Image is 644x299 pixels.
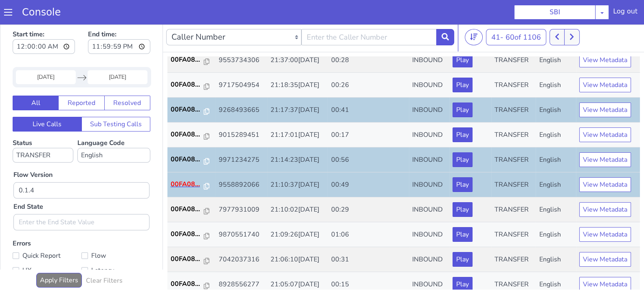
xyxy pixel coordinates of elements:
[171,232,212,241] a: 00FA08...
[579,205,631,219] button: View Metadata
[267,150,328,175] td: 21:10:37[DATE]
[13,116,73,140] label: Status
[171,107,204,117] p: 00FA08...
[267,100,328,125] td: 21:17:01[DATE]
[215,250,267,274] td: 8928556277
[453,155,473,170] button: Play
[215,100,267,125] td: 9015289451
[13,125,73,140] select: Status
[171,207,204,216] p: 00FA08...
[12,7,70,18] a: Console
[13,94,82,109] button: Live Calls
[579,180,631,194] button: View Metadata
[215,25,267,50] td: 9553734306
[579,155,631,170] button: View Metadata
[579,55,631,70] button: View Metadata
[58,73,104,88] button: Reported
[536,50,576,75] td: English
[215,50,267,75] td: 9717504954
[536,225,576,250] td: English
[536,100,576,125] td: English
[453,230,473,244] button: Play
[579,30,631,45] button: View Metadata
[453,205,473,219] button: Play
[453,254,473,269] button: Play
[267,250,328,274] td: 21:05:07[DATE]
[491,225,536,250] td: TRANSFER
[171,257,212,266] a: 00FA08...
[491,175,536,200] td: TRANSFER
[579,230,631,244] button: View Metadata
[327,50,409,75] td: 00:26
[409,25,450,50] td: INBOUND
[13,73,59,88] button: All
[267,50,328,75] td: 21:18:35[DATE]
[301,7,437,23] input: Enter the Caller Number
[536,25,576,50] td: English
[171,82,204,92] p: 00FA08...
[327,150,409,175] td: 00:49
[491,150,536,175] td: TRANSFER
[171,257,204,266] p: 00FA08...
[86,254,123,262] h6: Clear Filters
[171,157,204,167] p: 00FA08...
[171,182,212,192] a: 00FA08...
[409,125,450,150] td: INBOUND
[215,75,267,100] td: 9268493665
[171,232,204,241] p: 00FA08...
[13,17,75,31] input: Start time:
[88,48,147,62] input: End Date
[215,150,267,175] td: 9558892066
[215,225,267,250] td: 7042037316
[171,82,212,92] a: 00FA08...
[579,130,631,145] button: View Metadata
[13,179,43,189] label: End State
[409,150,450,175] td: INBOUND
[171,157,212,167] a: 00FA08...
[491,75,536,100] td: TRANSFER
[171,57,204,67] p: 00FA08...
[267,25,328,50] td: 21:37:00[DATE]
[409,175,450,200] td: INBOUND
[16,48,76,62] input: Start Date
[267,175,328,200] td: 21:10:02[DATE]
[327,25,409,50] td: 00:28
[536,250,576,274] td: English
[171,132,212,142] a: 00FA08...
[486,7,546,23] button: 41- 60of 1106
[453,105,473,120] button: Play
[215,200,267,225] td: 9870551740
[327,250,409,274] td: 00:15
[327,225,409,250] td: 00:31
[453,130,473,145] button: Play
[536,175,576,200] td: English
[327,200,409,225] td: 01:06
[104,73,150,88] button: Resolved
[267,225,328,250] td: 21:06:10[DATE]
[171,32,212,42] a: 00FA08...
[453,180,473,194] button: Play
[491,250,536,274] td: TRANSFER
[77,125,150,140] select: Language Code
[491,100,536,125] td: TRANSFER
[215,175,267,200] td: 7977931009
[327,100,409,125] td: 00:17
[453,80,473,95] button: Play
[453,55,473,70] button: Play
[409,250,450,274] td: INBOUND
[171,132,204,142] p: 00FA08...
[36,250,82,265] button: Apply Filters
[13,147,53,157] label: Flow Version
[81,228,150,239] label: Flow
[579,105,631,120] button: View Metadata
[506,10,541,20] span: 60 of 1106
[81,94,151,109] button: Sub Testing Calls
[491,125,536,150] td: TRANSFER
[81,242,150,254] label: Latency
[171,182,204,192] p: 00FA08...
[491,25,536,50] td: TRANSFER
[171,32,204,42] p: 00FA08...
[267,125,328,150] td: 21:14:23[DATE]
[267,200,328,225] td: 21:09:26[DATE]
[409,100,450,125] td: INBOUND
